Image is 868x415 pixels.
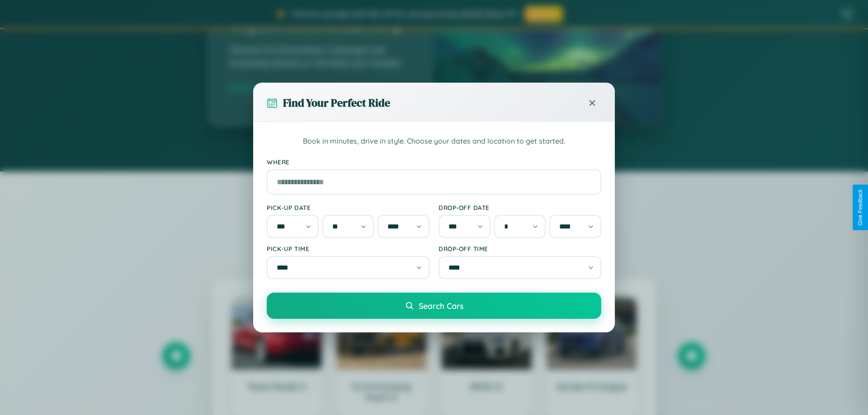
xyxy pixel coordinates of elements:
button: Search Cars [267,293,601,319]
label: Drop-off Date [439,204,601,211]
p: Book in minutes, drive in style. Choose your dates and location to get started. [267,135,601,147]
label: Drop-off Time [439,245,601,252]
label: Pick-up Date [267,204,429,211]
h3: Find Your Perfect Ride [283,95,390,110]
label: Where [267,158,601,166]
span: Search Cars [419,301,463,311]
label: Pick-up Time [267,245,429,252]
